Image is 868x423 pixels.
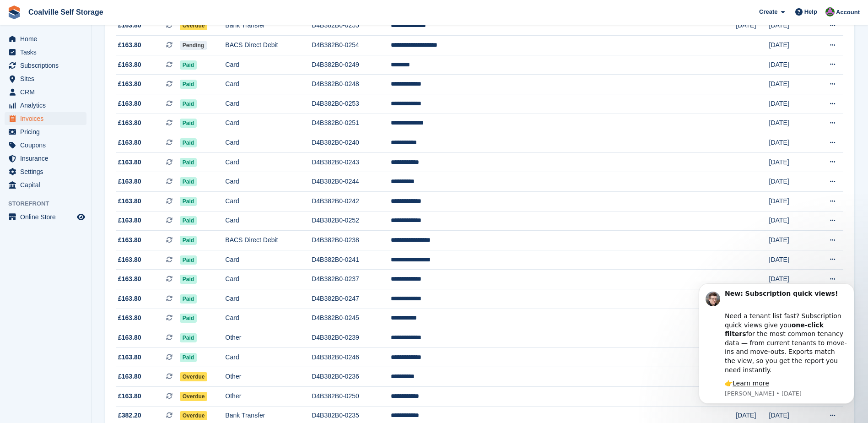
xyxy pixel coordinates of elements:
span: Capital [20,179,75,191]
span: Paid [180,80,197,89]
span: Invoices [20,112,75,125]
td: [DATE] [769,250,812,270]
span: Overdue [180,372,208,381]
a: Coalville Self Storage [25,5,107,20]
a: menu [5,165,86,178]
span: £163.80 [118,118,141,128]
td: [DATE] [769,16,812,36]
td: Card [225,192,312,211]
td: [DATE] [769,133,812,153]
span: Paid [180,294,197,304]
span: Paid [180,119,197,128]
span: Sites [20,72,75,85]
td: [DATE] [769,270,812,289]
td: [DATE] [769,55,812,75]
td: [DATE] [736,16,769,36]
span: Paid [180,216,197,225]
td: [DATE] [769,94,812,114]
td: Card [225,309,312,328]
span: Paid [180,353,197,362]
span: £163.80 [118,372,141,381]
td: BACS Direct Debit [225,231,312,250]
span: Paid [180,197,197,206]
span: Pending [180,41,207,50]
td: D4B382B0-0255 [312,16,391,36]
td: D4B382B0-0246 [312,347,391,367]
td: D4B382B0-0248 [312,75,391,94]
a: menu [5,72,86,85]
span: £163.80 [118,391,141,401]
span: Create [759,7,777,16]
td: Card [225,172,312,192]
span: £163.80 [118,294,141,304]
td: D4B382B0-0242 [312,192,391,211]
td: Card [225,55,312,75]
a: menu [5,99,86,112]
td: D4B382B0-0243 [312,152,391,172]
span: Paid [180,236,197,245]
span: Paid [180,314,197,323]
span: Coupons [20,139,75,152]
span: £163.80 [118,99,141,108]
a: menu [5,112,86,125]
span: Paid [180,158,197,167]
td: [DATE] [769,231,812,250]
td: D4B382B0-0237 [312,270,391,289]
a: menu [5,59,86,72]
a: Preview store [75,211,86,222]
td: D4B382B0-0252 [312,211,391,231]
td: D4B382B0-0249 [312,55,391,75]
span: £163.80 [118,333,141,342]
td: Card [225,152,312,172]
span: Paid [180,275,197,284]
td: Bank Transfer [225,16,312,36]
span: £163.80 [118,21,141,30]
span: Pricing [20,125,75,138]
span: CRM [20,86,75,98]
td: D4B382B0-0241 [312,250,391,270]
span: £163.80 [118,79,141,89]
span: £163.80 [118,157,141,167]
span: Tasks [20,46,75,59]
td: D4B382B0-0254 [312,36,391,55]
td: [DATE] [769,172,812,192]
span: Home [20,33,75,45]
td: D4B382B0-0236 [312,367,391,387]
span: Paid [180,177,197,186]
span: Paid [180,99,197,108]
span: Paid [180,138,197,147]
td: Other [225,367,312,387]
span: £163.80 [118,196,141,206]
td: Card [225,94,312,114]
td: D4B382B0-0240 [312,133,391,153]
td: D4B382B0-0251 [312,114,391,133]
span: £163.80 [118,138,141,147]
span: Analytics [20,99,75,112]
td: BACS Direct Debit [225,36,312,55]
span: £163.80 [118,40,141,50]
span: Account [836,8,860,17]
span: £163.80 [118,60,141,70]
span: Help [804,7,817,16]
td: D4B382B0-0245 [312,309,391,328]
span: £163.80 [118,313,141,323]
a: menu [5,33,86,45]
a: menu [5,211,86,223]
a: menu [5,46,86,59]
td: D4B382B0-0247 [312,289,391,309]
td: Card [225,250,312,270]
span: £163.80 [118,216,141,225]
td: D4B382B0-0253 [312,94,391,114]
td: D4B382B0-0239 [312,328,391,348]
span: Overdue [180,392,208,401]
span: Online Store [20,211,75,223]
td: Card [225,133,312,153]
td: Other [225,386,312,406]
